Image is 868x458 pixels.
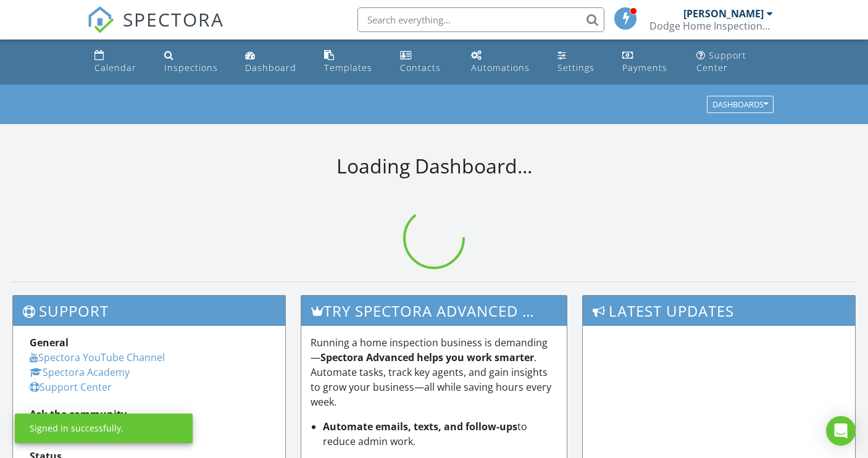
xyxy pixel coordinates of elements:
[400,62,441,73] div: Contacts
[30,422,123,435] div: Signed in successfully.
[583,296,855,326] h3: Latest Updates
[87,6,114,33] img: The Best Home Inspection Software - Spectora
[357,7,604,32] input: Search everything...
[90,44,149,80] a: Calendar
[30,336,69,349] strong: General
[617,44,682,80] a: Payments
[649,20,773,32] div: Dodge Home Inspections & Improvements, LLC
[622,62,667,73] div: Payments
[323,419,557,449] li: to reduce admin work.
[319,44,386,80] a: Templates
[94,62,136,73] div: Calendar
[301,296,566,326] h3: Try spectora advanced [DATE]
[683,7,764,20] div: [PERSON_NAME]
[159,44,230,80] a: Inspections
[30,365,130,379] a: Spectora Academy
[466,44,543,80] a: Automations (Basic)
[471,62,530,73] div: Automations
[245,62,296,73] div: Dashboard
[826,416,856,446] div: Open Intercom Messenger
[123,6,224,32] span: SPECTORA
[164,62,218,73] div: Inspections
[557,62,595,73] div: Settings
[30,380,112,394] a: Support Center
[320,351,534,364] strong: Spectora Advanced helps you work smarter
[691,44,779,80] a: Support Center
[323,420,517,433] strong: Automate emails, texts, and follow-ups
[87,17,224,43] a: SPECTORA
[311,335,557,409] p: Running a home inspection business is demanding— . Automate tasks, track key agents, and gain ins...
[30,351,165,364] a: Spectora YouTube Channel
[696,49,746,73] div: Support Center
[240,44,309,80] a: Dashboard
[707,96,774,114] button: Dashboards
[324,62,372,73] div: Templates
[395,44,456,80] a: Contacts
[712,101,768,109] div: Dashboards
[13,296,285,326] h3: Support
[30,407,269,422] div: Ask the community
[553,44,607,80] a: Settings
